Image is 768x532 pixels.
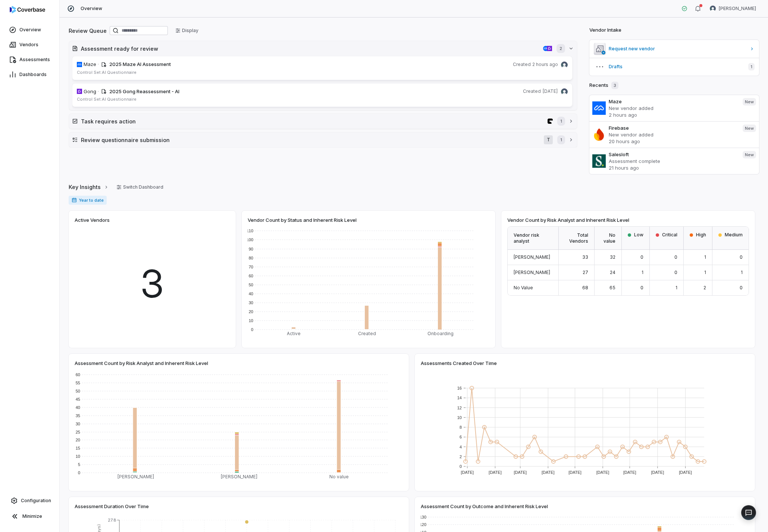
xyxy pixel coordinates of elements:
a: maze.coMaze· 2025 Maze AI AssessmentCreated2 hours agoDaniel Aranibar avatarControl Set:AI Questi... [72,56,573,80]
text: 10 [457,415,462,420]
h2: Review questionnaire submission [81,136,541,144]
span: 1 [557,135,565,144]
span: Control Set: AI Questionnaire [77,97,137,102]
span: 27 [583,270,588,275]
text: 14 [457,396,462,400]
text: 12 [457,406,462,410]
span: 1 [748,63,755,70]
span: 0 [740,285,743,290]
span: 1 [675,285,677,290]
a: MazeNew vendor added2 hours agoNew [589,95,759,121]
text: 50 [76,389,80,393]
span: 2025 Gong Reassessment - AI [109,88,179,94]
a: Assessments [1,53,58,66]
text: 30 [249,300,253,305]
span: Request new vendor [609,46,746,52]
svg: Date range for report [72,198,77,203]
span: 33 [582,254,588,260]
img: Daniel Aranibar avatar [561,62,568,68]
text: 2 [460,454,462,459]
h3: Maze [609,98,737,105]
span: Maze [84,61,96,68]
span: Overview [19,27,41,33]
span: [PERSON_NAME] [514,270,550,275]
text: [DATE] [651,470,664,475]
text: 130 [420,515,426,519]
text: 70 [249,265,253,269]
text: 0 [251,327,253,332]
button: Display [171,25,203,36]
span: 0 [740,254,743,260]
span: · [98,61,99,68]
a: Dashboards [1,68,58,81]
a: Request new vendor [589,40,759,58]
span: 2025 Maze AI Assessment [109,61,171,67]
span: Vendors [19,42,38,48]
span: Minimize [22,513,42,519]
span: 0 [674,254,677,260]
button: Minimize [3,509,56,524]
span: New [743,98,756,106]
span: Assessment Count by Outcome and Inherent Risk Level [421,503,548,510]
text: 16 [457,386,462,390]
span: 2 hours ago [532,62,558,67]
text: 15 [76,446,80,450]
span: Assessment Duration Over Time [75,503,149,510]
button: Review questionnaire submissionT1 [69,132,577,147]
p: 20 hours ago [609,138,737,145]
p: New vendor added [609,105,737,111]
span: 24 [610,270,615,275]
span: Created [513,62,531,67]
h2: Recents [589,82,618,89]
span: Low [634,232,643,238]
text: 90 [249,247,253,251]
span: 65 [609,285,615,290]
span: Vendor Count by Status and Inherent Risk Level [248,217,357,223]
button: Task requires actioncolumn.com1 [69,114,577,129]
span: Drafts [609,64,742,70]
text: 110 [247,229,253,233]
button: Key Insights [66,179,111,195]
span: 1 [642,270,643,275]
text: 10 [76,454,80,459]
text: 4 [460,445,462,449]
text: 40 [249,292,253,296]
span: Assessment Count by Risk Analyst and Inherent Risk Level [75,360,208,366]
text: [DATE] [514,470,527,475]
div: Vendor risk analyst [508,227,559,250]
span: 1 [557,117,565,126]
text: 0 [460,464,462,469]
text: 80 [249,256,253,260]
h3: Firebase [609,125,737,131]
span: Assessments Created Over Time [421,360,497,366]
span: Vendor Count by Risk Analyst and Inherent Risk Level [507,217,629,223]
p: 21 hours ago [609,164,737,171]
text: 0 [78,470,80,475]
span: [DATE] [542,88,558,94]
button: Assessment ready for reviewmaze.cogong.io2 [69,41,577,56]
div: Total Vendors [559,227,595,250]
text: 55 [76,381,80,385]
span: · [98,88,99,95]
text: 10 [249,318,253,323]
span: 2 [557,44,565,53]
span: 1 [704,254,706,260]
a: Key Insights [69,179,109,195]
button: Drafts1 [589,58,759,76]
text: 45 [76,397,80,402]
h2: Task requires action [81,117,545,125]
img: Daniel Aranibar avatar [710,6,716,12]
text: 5 [78,462,80,467]
span: 68 [582,285,588,290]
text: [DATE] [461,470,474,475]
text: [DATE] [623,470,636,475]
span: Control Set: AI Questionnaire [77,70,137,75]
span: Medium [725,232,743,238]
span: 0 [640,254,643,260]
text: [DATE] [489,470,502,475]
a: Vendors [1,38,58,51]
text: [DATE] [596,470,609,475]
p: 2 hours ago [609,111,737,118]
span: Active Vendors [75,217,110,223]
text: 20 [76,438,80,442]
